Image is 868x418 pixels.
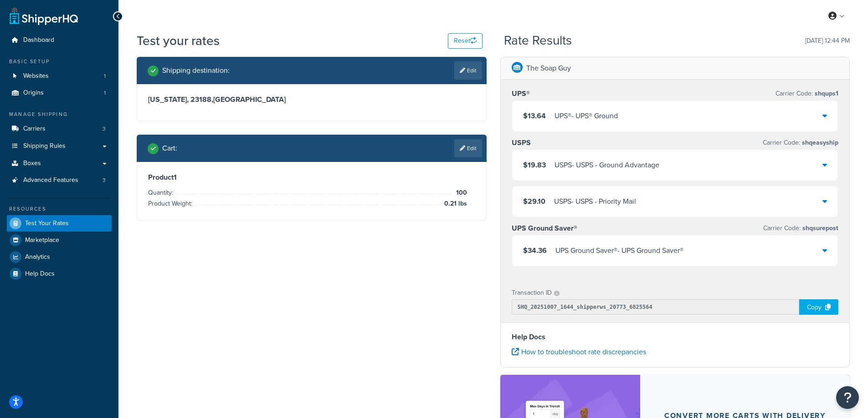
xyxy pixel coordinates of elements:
[7,266,112,282] a: Help Docs
[7,232,112,248] a: Marketplace
[801,223,838,233] span: shqsurepost
[104,89,106,97] span: 1
[776,87,838,100] p: Carrier Code:
[523,111,546,121] span: $13.64
[454,61,482,80] a: Edit
[25,237,59,244] span: Marketplace
[162,144,177,152] h2: Cart :
[512,138,531,147] h3: USPS
[25,253,50,261] span: Analytics
[23,89,44,97] span: Origins
[799,299,838,315] div: Copy
[448,33,483,49] button: Reset
[555,159,659,171] div: USPS - USPS - Ground Advantage
[25,270,55,278] span: Help Docs
[7,138,112,155] a: Shipping Rules
[25,220,69,227] span: Test Your Rates
[800,138,838,147] span: shqeasyship
[442,198,467,209] span: 0.21 lbs
[523,245,547,256] span: $34.36
[103,125,106,133] span: 3
[512,287,552,299] p: Transaction ID
[7,85,112,101] a: Origins1
[805,35,850,47] p: [DATE] 12:44 PM
[7,215,112,232] a: Test Your Rates
[23,36,54,44] span: Dashboard
[523,160,546,170] span: $19.83
[763,222,838,235] p: Carrier Code:
[504,34,572,48] h2: Rate Results
[7,85,112,101] li: Origins
[526,62,571,75] p: The Soap Guy
[7,155,112,172] a: Boxes
[7,249,112,265] a: Analytics
[103,176,106,184] span: 3
[137,32,220,50] h1: Test your rates
[454,139,482,157] a: Edit
[512,224,577,233] h3: UPS Ground Saver®
[7,121,112,137] li: Carriers
[836,386,859,409] button: Open Resource Center
[7,111,112,118] div: Manage Shipping
[23,142,66,150] span: Shipping Rules
[7,68,112,85] a: Websites1
[104,72,106,80] span: 1
[7,58,112,65] div: Basic Setup
[512,332,839,342] h4: Help Docs
[7,68,112,85] li: Websites
[813,89,838,98] span: shqups1
[148,199,195,208] span: Product Weight:
[23,125,46,133] span: Carriers
[554,195,636,208] div: USPS - USPS - Priority Mail
[7,172,112,189] a: Advanced Features3
[148,188,175,197] span: Quantity:
[148,173,475,182] h3: Product 1
[523,196,545,206] span: $29.10
[162,66,230,75] h2: Shipping destination :
[7,121,112,137] a: Carriers3
[512,347,646,357] a: How to troubleshoot rate discrepancies
[555,110,618,122] div: UPS® - UPS® Ground
[23,176,78,184] span: Advanced Features
[7,172,112,189] li: Advanced Features
[555,244,683,257] div: UPS Ground Saver® - UPS Ground Saver®
[7,205,112,213] div: Resources
[763,136,838,149] p: Carrier Code:
[512,89,530,98] h3: UPS®
[23,160,41,167] span: Boxes
[148,95,475,104] h3: [US_STATE], 23188 , [GEOGRAPHIC_DATA]
[454,187,467,198] span: 100
[23,72,49,80] span: Websites
[7,32,112,49] a: Dashboard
